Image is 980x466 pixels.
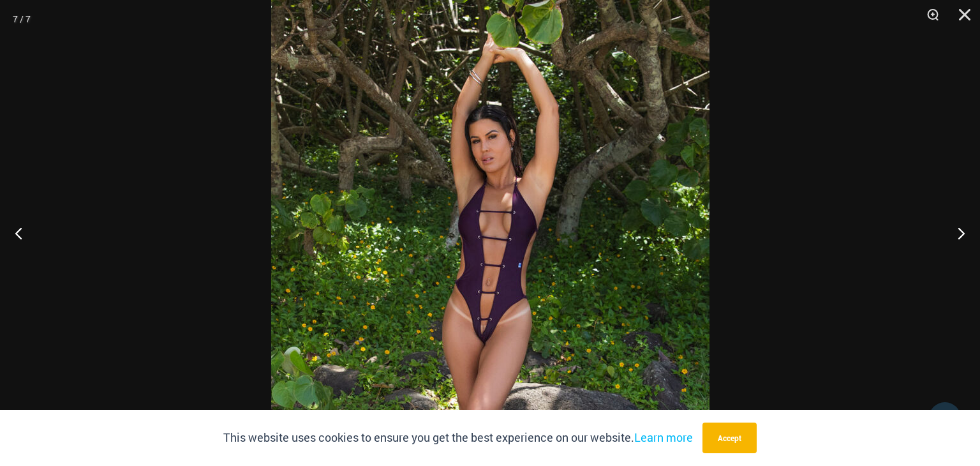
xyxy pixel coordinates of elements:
[702,423,757,453] button: Accept
[13,10,31,29] div: 7 / 7
[932,201,980,265] button: Next
[223,428,693,447] p: This website uses cookies to ensure you get the best experience on our website.
[634,430,693,445] a: Learn more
